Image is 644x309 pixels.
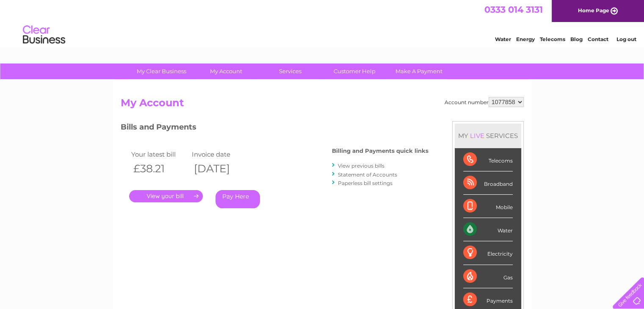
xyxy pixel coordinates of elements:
[190,160,251,177] th: [DATE]
[129,160,190,177] th: £38.21
[570,36,583,42] a: Blog
[468,132,486,140] div: LIVE
[122,5,522,41] div: Clear Business is a trading name of Verastar Limited (registered in [GEOGRAPHIC_DATA] No. 3667643...
[216,190,260,208] a: Pay Here
[463,195,513,218] div: Mobile
[332,148,428,154] h4: Billing and Payments quick links
[463,241,513,265] div: Electricity
[463,148,513,171] div: Telecoms
[384,63,454,79] a: Make A Payment
[540,36,565,42] a: Telecoms
[588,36,608,42] a: Contact
[190,149,251,160] td: Invoice date
[129,190,203,202] a: .
[516,36,535,42] a: Energy
[121,97,524,113] h2: My Account
[455,124,521,148] div: MY SERVICES
[463,171,513,195] div: Broadband
[338,171,397,178] a: Statement of Accounts
[320,63,390,79] a: Customer Help
[121,121,428,136] h3: Bills and Payments
[463,265,513,288] div: Gas
[127,63,196,79] a: My Clear Business
[129,149,190,160] td: Your latest bill
[22,22,66,48] img: logo.png
[484,4,543,15] a: 0333 014 3131
[616,36,636,42] a: Log out
[338,163,384,169] a: View previous bills
[495,36,511,42] a: Water
[255,63,325,79] a: Services
[191,63,261,79] a: My Account
[445,97,524,107] div: Account number
[463,218,513,241] div: Water
[338,180,392,186] a: Paperless bill settings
